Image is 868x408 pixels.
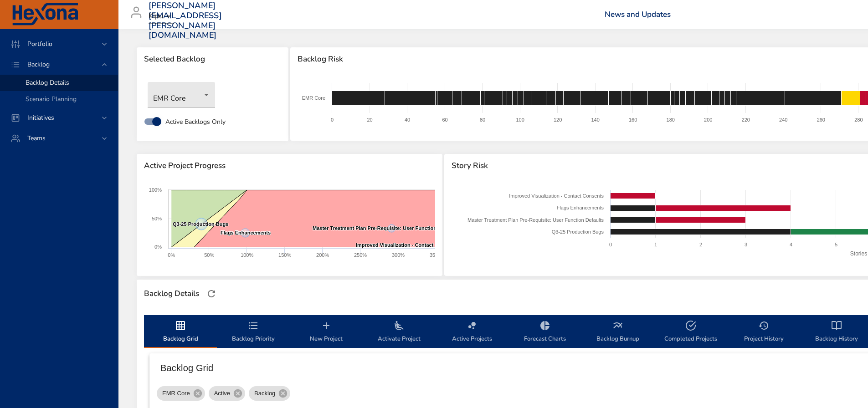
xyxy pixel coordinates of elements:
text: Improved Visualization - Contact Consents [509,193,604,199]
span: Selected Backlog [144,55,281,64]
span: Active Backlogs Only [165,117,226,127]
text: Master Treatment Plan Pre-Requisite: User Function Defaults [313,225,457,231]
div: Active [209,386,245,401]
text: 100% [149,187,162,193]
text: Stories [850,250,867,257]
text: 280 [855,117,863,122]
text: 220 [742,117,750,122]
span: Backlog [20,60,57,69]
span: Backlog Priority [222,320,284,344]
span: Scenario Planning [26,95,77,103]
span: Activate Project [368,320,430,344]
text: Flags Enhancements [221,230,271,235]
text: 100% [241,252,253,258]
div: Backlog [249,386,290,401]
text: 140 [591,117,600,122]
text: 50% [152,216,162,221]
text: 0% [154,244,162,250]
div: EMR Core [157,386,205,401]
img: Hexona [11,3,79,26]
text: 2 [699,242,702,247]
text: 200% [316,252,329,258]
span: Initiatives [20,113,62,122]
text: 200 [704,117,712,122]
span: EMR Core [157,389,195,398]
text: 0 [331,117,334,122]
text: 3 [745,242,747,247]
text: Master Treatment Plan Pre-Requisite: User Function Defaults [467,217,604,223]
text: 80 [480,117,485,122]
h3: [PERSON_NAME][EMAIL_ADDRESS][PERSON_NAME][DOMAIN_NAME] [149,1,222,40]
text: Improved Visualization - Contact Consents [356,242,458,248]
span: Backlog Grid [149,320,211,344]
span: New Project [295,320,357,344]
span: Backlog Details [26,78,69,87]
span: Backlog Burnup [587,320,649,344]
text: 0% [168,252,175,258]
span: Project History [733,320,795,344]
span: Active Projects [441,320,503,344]
text: 1 [654,242,657,247]
text: 180 [667,117,675,122]
text: Q3-25 Production Bugs [173,221,228,227]
span: Forecast Charts [514,320,576,344]
text: 250% [354,252,367,258]
text: 60 [442,117,448,122]
text: EMR Core [302,95,325,101]
span: Active [209,389,236,398]
text: 50% [204,252,214,258]
text: Q3-25 Production Bugs [552,229,604,235]
text: 0 [609,242,612,247]
span: Backlog [249,389,281,398]
text: 150% [278,252,291,258]
div: EMR Core [148,82,215,107]
text: 100 [516,117,524,122]
span: Active Project Progress [144,161,435,170]
text: 40 [405,117,410,122]
a: News and Updates [605,9,671,20]
span: Portfolio [20,40,60,48]
text: 300% [392,252,405,258]
text: 120 [554,117,562,122]
text: Flags Enhancements [557,205,604,210]
text: 5 [835,242,837,247]
text: 4 [790,242,792,247]
text: 20 [367,117,373,122]
text: 260 [817,117,825,122]
span: Backlog History [806,320,868,344]
text: 240 [780,117,788,122]
text: 350% [430,252,442,258]
span: Teams [20,134,53,143]
text: 160 [629,117,637,122]
div: Kipu [149,9,174,24]
span: Completed Projects [660,320,722,344]
button: Refresh Page [205,287,218,301]
div: Backlog Details [141,286,202,301]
